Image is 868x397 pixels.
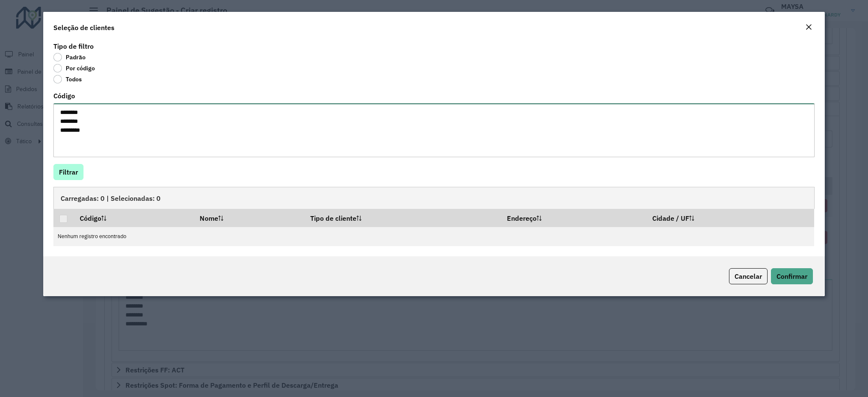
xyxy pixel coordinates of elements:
[53,187,814,209] div: Carregadas: 0 | Selecionadas: 0
[729,268,768,284] button: Cancelar
[53,91,75,101] label: Código
[53,227,814,246] td: Nenhum registro encontrado
[304,209,501,227] th: Tipo de cliente
[53,64,95,72] label: Por código
[805,24,812,31] em: Fechar
[53,164,83,180] button: Filtrar
[803,22,815,33] button: Close
[74,209,194,227] th: Código
[501,209,647,227] th: Endereço
[53,22,114,33] h4: Seleção de clientes
[771,268,813,284] button: Confirmar
[194,209,304,227] th: Nome
[53,53,86,61] label: Padrão
[776,272,807,280] span: Confirmar
[646,209,814,227] th: Cidade / UF
[734,272,762,280] span: Cancelar
[53,75,82,83] label: Todos
[53,41,94,51] label: Tipo de filtro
